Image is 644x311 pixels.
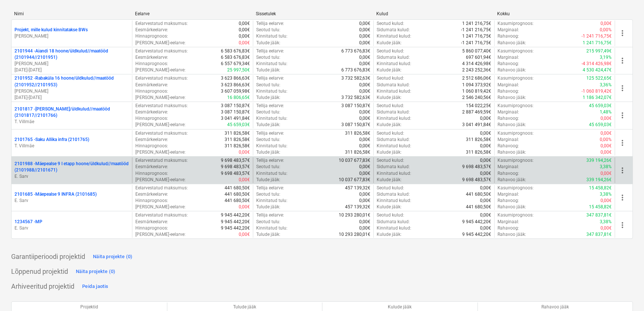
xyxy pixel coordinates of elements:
[497,11,612,16] div: Kokku
[239,20,250,27] p: 0,00€
[135,54,168,61] p: Eesmärkeelarve :
[15,161,129,173] p: 2101988 - Mäepealse 9 I etapp hoone/üldkulud//maatööd (2101988//2101671)
[377,185,404,191] p: Seotud kulud :
[359,225,370,231] p: 0,00€
[498,185,534,191] p: Kasumiprognoos :
[221,61,250,67] p: 6 557 679,34€
[256,11,371,16] div: Sissetulek
[589,185,612,191] p: 15 458,82€
[15,219,129,231] div: 1234567 -MPE. Sarv
[586,75,612,81] p: 125 522,65€
[256,40,280,46] p: Tulude jääk :
[462,82,491,88] p: 1 094 373,92€
[227,94,250,101] p: 16 806,65€
[135,149,186,155] p: [PERSON_NAME]-eelarve :
[377,191,410,198] p: Sidumata kulud :
[377,67,402,73] p: Kulude jääk :
[377,231,402,238] p: Kulude jääk :
[256,33,287,39] p: Kinnitatud tulu :
[239,177,250,183] p: 0,00€
[466,137,491,143] p: 311 826,58€
[221,164,250,170] p: 9 698 483,57€
[377,20,404,27] p: Seotud kulud :
[256,20,284,27] p: Tellija eelarve :
[14,11,129,16] div: Nimi
[462,88,491,94] p: 1 060 819,42€
[256,219,280,225] p: Seotud tulu :
[256,61,287,67] p: Kinnitatud tulu :
[135,40,186,46] p: [PERSON_NAME]-eelarve :
[15,119,129,125] p: T. Villmäe
[15,173,129,180] p: E. Sarv
[589,122,612,128] p: 45 659,03€
[15,27,129,39] div: Projekt, mille kulud kinnitatakse BWs[PERSON_NAME]
[462,164,491,170] p: 9 698 483,57€
[498,40,526,46] p: Rahavoo jääk :
[345,149,370,155] p: 311 826,58€
[359,164,370,170] p: 0,00€
[377,225,411,231] p: Kinnitatud kulud :
[618,84,627,93] span: more_vert
[256,82,280,88] p: Seotud tulu :
[256,185,284,191] p: Tellija eelarve :
[498,109,519,115] p: Marginaal :
[377,177,402,183] p: Kulude jääk :
[589,103,612,109] p: 45 659,03€
[256,191,280,198] p: Seotud tulu :
[135,137,168,143] p: Eesmärkeelarve :
[135,33,168,39] p: Hinnaprognoos :
[498,143,519,149] p: Rahavoog :
[221,54,250,61] p: 6 583 676,83€
[359,33,370,39] p: 0,00€
[359,137,370,143] p: 0,00€
[586,177,612,183] p: 339 194,26€
[498,20,534,27] p: Kasumiprognoos :
[15,75,129,88] p: 2101952 - Rabaküla 16 hoone/üldkulud//maatööd (2101952//2101953)
[377,170,411,177] p: Kinnitatud kulud :
[239,33,250,39] p: 0,00€
[498,198,519,204] p: Rahavoog :
[498,82,519,88] p: Marginaal :
[480,212,491,218] p: 0,00€
[76,267,116,276] div: Näita projekte (0)
[93,253,133,261] div: Näita projekte (0)
[135,109,168,115] p: Eesmärkeelarve :
[15,27,88,33] p: Projekt, mille kulud kinnitatakse BWs
[135,88,168,94] p: Hinnaprognoos :
[339,212,370,218] p: 10 293 280,01€
[600,109,612,115] p: 1,48%
[600,82,612,88] p: 3,36%
[359,115,370,122] p: 0,00€
[82,282,108,291] div: Peida jaotis
[256,75,284,81] p: Tellija eelarve :
[15,191,97,198] p: 2101685 - Mäepealse 9 INFRA (2101685)
[135,130,188,137] p: Eelarvestatud maksumus :
[618,166,627,175] span: more_vert
[80,280,110,292] button: Peida jaotis
[135,191,168,198] p: Eesmärkeelarve :
[377,157,404,164] p: Seotud kulud :
[359,61,370,67] p: 0,00€
[15,225,129,231] p: E. Sarv
[582,88,612,94] p: -1 060 819,42€
[256,48,284,54] p: Tellija eelarve :
[600,164,612,170] p: 3,38%
[135,164,168,170] p: Eesmärkeelarve :
[376,11,491,16] div: Kulud
[135,11,250,16] div: Eelarve
[15,61,129,67] p: [PERSON_NAME]
[256,54,280,61] p: Seotud tulu :
[498,103,534,109] p: Kasumiprognoos :
[256,103,284,109] p: Tellija eelarve :
[135,198,168,204] p: Hinnaprognoos :
[256,109,280,115] p: Seotud tulu :
[377,94,402,101] p: Kulude jääk :
[221,48,250,54] p: 6 583 676,83€
[221,75,250,81] p: 3 623 866,63€
[341,67,370,73] p: 6 773 676,83€
[462,122,491,128] p: 3 041 491,84€
[256,143,287,149] p: Kinnitatud tulu :
[586,48,612,54] p: 215 997,49€
[239,40,250,46] p: 0,00€
[498,212,534,218] p: Kasumiprognoos :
